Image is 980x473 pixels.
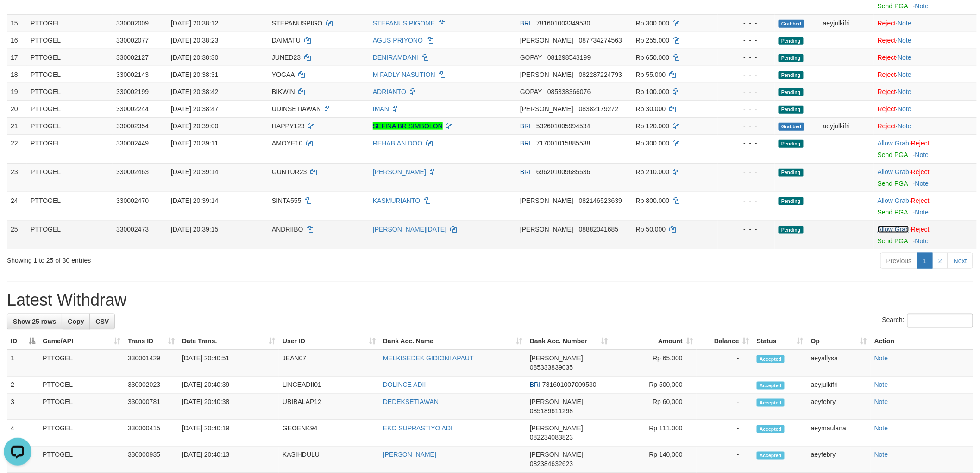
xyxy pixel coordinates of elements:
div: - - - [722,70,771,79]
th: Balance: activate to sort column ascending [697,333,753,350]
h1: Latest Withdraw [7,291,973,309]
span: Pending [779,37,804,45]
div: - - - [722,19,771,28]
td: PTTOGEL [27,49,113,66]
span: JUNED23 [272,54,301,61]
span: [PERSON_NAME] [520,71,573,78]
td: 20 [7,100,27,117]
span: Rp 210.000 [636,168,669,176]
span: Rp 650.000 [636,54,669,61]
span: [DATE] 20:39:15 [171,226,218,233]
td: 25 [7,221,27,249]
span: Rp 55.000 [636,71,666,78]
input: Search: [907,314,973,328]
td: PTTOGEL [27,66,113,83]
a: REHABIAN DOO [373,139,422,147]
span: Copy 082146523639 to clipboard [579,197,622,204]
span: GOPAY [520,54,542,61]
span: Copy 085338366076 to clipboard [547,88,591,95]
th: Amount: activate to sort column ascending [611,333,697,350]
span: Rp 120.000 [636,122,669,130]
td: aeyfebry [807,447,871,473]
a: [PERSON_NAME] [383,451,436,459]
td: 15 [7,14,27,32]
span: Copy 08882041685 to clipboard [579,226,619,233]
span: · [878,139,911,147]
a: Allow Grab [878,168,909,176]
th: Action [871,333,973,350]
td: · [874,49,977,66]
a: Reject [911,197,930,204]
a: Send PGA [878,180,908,187]
div: Showing 1 to 25 of 30 entries [7,252,402,265]
span: Pending [779,88,804,96]
span: Copy 082384632623 to clipboard [530,460,573,468]
a: Reject [878,88,896,95]
span: [PERSON_NAME] [530,451,583,459]
td: PTTOGEL [27,163,113,192]
td: PTTOGEL [27,83,113,100]
a: Note [898,37,912,44]
span: 330002244 [116,105,149,113]
span: [DATE] 20:39:14 [171,168,218,176]
span: BRI [520,139,531,147]
td: PTTOGEL [39,447,124,473]
span: [DATE] 20:39:00 [171,122,218,130]
a: Note [915,180,929,187]
a: Note [874,398,888,406]
td: 3 [7,394,39,420]
span: Copy 781601007009530 to clipboard [542,381,597,389]
a: Reject [878,19,896,27]
span: Copy 532601005994534 to clipboard [536,122,591,130]
span: GOPAY [520,88,542,95]
td: - [697,420,753,447]
span: Accepted [757,399,785,407]
a: Reject [878,54,896,61]
a: Reject [911,139,930,147]
a: Note [915,208,929,216]
span: [DATE] 20:38:12 [171,19,218,27]
a: MELKISEDEK GIDIONI APAUT [383,355,474,362]
span: Copy 781601003349530 to clipboard [536,19,591,27]
div: - - - [722,36,771,45]
span: [DATE] 20:39:14 [171,197,218,204]
span: 330002077 [116,37,149,44]
span: [PERSON_NAME] [530,355,583,362]
span: CSV [95,318,109,325]
td: · [874,32,977,49]
span: Rp 50.000 [636,226,666,233]
span: Accepted [757,355,785,363]
span: Pending [779,197,804,205]
td: · [874,192,977,221]
td: · [874,14,977,32]
span: 330002009 [116,19,149,27]
td: KASIHDULU [279,447,379,473]
span: Rp 255.000 [636,37,669,44]
span: GUNTUR23 [272,168,307,176]
td: · [874,117,977,134]
a: Previous [880,253,917,269]
td: · [874,163,977,192]
a: Note [898,19,912,27]
th: Bank Acc. Name: activate to sort column ascending [379,333,526,350]
span: YOGAA [272,71,295,78]
a: Reject [911,168,930,176]
td: 17 [7,49,27,66]
td: PTTOGEL [27,192,113,221]
span: Rp 100.000 [636,88,669,95]
a: Note [915,2,929,10]
td: 330001429 [124,350,178,377]
a: M FADLY NASUTION [373,71,435,78]
td: 22 [7,134,27,163]
a: IMAN [373,105,389,113]
td: PTTOGEL [39,350,124,377]
span: Pending [779,169,804,177]
td: GEOENK94 [279,420,379,447]
span: Copy 085333839035 to clipboard [530,364,573,372]
a: [PERSON_NAME] [373,168,426,176]
span: Pending [779,226,804,234]
span: [DATE] 20:38:47 [171,105,218,113]
a: Note [915,237,929,245]
span: BRI [520,168,531,176]
span: Pending [779,140,804,148]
